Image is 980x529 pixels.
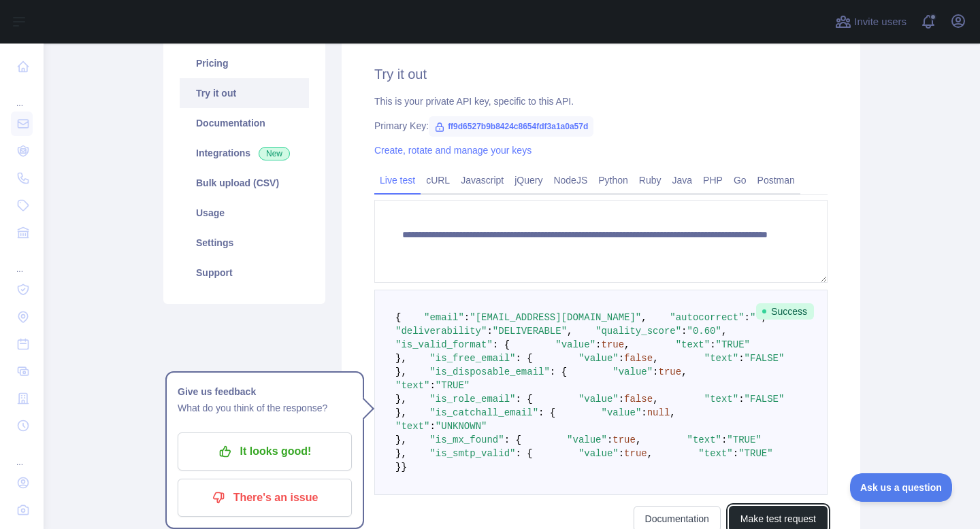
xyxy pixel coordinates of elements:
[619,448,624,459] span: :
[429,394,515,405] span: "is_role_email"
[704,394,738,405] span: "text"
[595,339,601,350] span: :
[395,312,401,323] span: {
[752,169,800,191] a: Postman
[487,326,492,337] span: :
[395,394,407,405] span: },
[578,448,619,459] span: "value"
[738,353,744,364] span: :
[429,116,593,137] span: ff9d6527b9b8424c8654fdf3a1a0a57d
[619,353,624,364] span: :
[429,407,538,418] span: "is_catchall_email"
[555,339,595,350] span: "value"
[429,421,435,432] span: :
[180,228,309,258] a: Settings
[667,169,698,191] a: Java
[653,366,658,377] span: :
[395,380,429,391] span: "text"
[624,339,630,350] span: ,
[636,434,641,445] span: ,
[180,198,309,228] a: Usage
[455,169,509,191] a: Javascript
[538,407,555,418] span: : {
[716,339,750,350] span: "TRUE"
[178,383,352,400] h1: Give us feedback
[504,434,521,445] span: : {
[429,448,515,459] span: "is_smtp_valid"
[550,366,567,377] span: : {
[567,326,572,337] span: ,
[374,65,828,84] h2: Try it out
[374,95,828,108] div: This is your private API key, specific to this API.
[11,82,33,109] div: ...
[180,48,309,78] a: Pricing
[429,353,515,364] span: "is_free_email"
[681,366,687,377] span: ,
[619,394,624,405] span: :
[395,434,407,445] span: },
[676,339,710,350] span: "text"
[180,138,309,168] a: Integrations New
[721,434,727,445] span: :
[647,448,653,459] span: ,
[653,394,658,405] span: ,
[710,339,715,350] span: :
[515,353,532,364] span: : {
[515,394,532,405] span: : {
[832,11,909,33] button: Invite users
[259,147,290,160] span: New
[11,441,33,468] div: ...
[670,407,675,418] span: ,
[429,434,504,445] span: "is_mx_found"
[704,353,738,364] span: "text"
[464,312,470,323] span: :
[670,312,744,323] span: "autocorrect"
[750,312,762,323] span: ""
[436,380,470,391] span: "TRUE"
[595,326,681,337] span: "quality_score"
[178,400,352,416] p: What do you think of the response?
[641,312,647,323] span: ,
[647,407,670,418] span: null
[436,421,487,432] span: "UNKNOWN"
[395,421,429,432] span: "text"
[612,434,636,445] span: true
[548,169,593,191] a: NodeJS
[395,407,407,418] span: },
[374,169,421,191] a: Live test
[612,366,653,377] span: "value"
[687,434,721,445] span: "text"
[745,312,750,323] span: :
[624,353,653,364] span: false
[698,169,728,191] a: PHP
[401,462,406,473] span: }
[515,448,532,459] span: : {
[634,169,667,191] a: Ruby
[738,394,744,405] span: :
[395,448,407,459] span: },
[180,108,309,138] a: Documentation
[756,303,814,320] span: Success
[395,353,407,364] span: },
[727,434,761,445] span: "TRUE"
[624,394,653,405] span: false
[493,339,510,350] span: : {
[721,326,727,337] span: ,
[733,448,738,459] span: :
[395,366,407,377] span: },
[180,168,309,198] a: Bulk upload (CSV)
[659,366,682,377] span: true
[180,258,309,288] a: Support
[687,326,721,337] span: "0.60"
[745,353,785,364] span: "FALSE"
[854,14,906,30] span: Invite users
[374,119,828,133] div: Primary Key:
[374,145,532,156] a: Create, rotate and manage your keys
[745,394,785,405] span: "FALSE"
[493,326,567,337] span: "DELIVERABLE"
[728,169,752,191] a: Go
[578,353,619,364] span: "value"
[601,339,624,350] span: true
[850,473,953,502] iframe: Toggle Customer Support
[509,169,548,191] a: jQuery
